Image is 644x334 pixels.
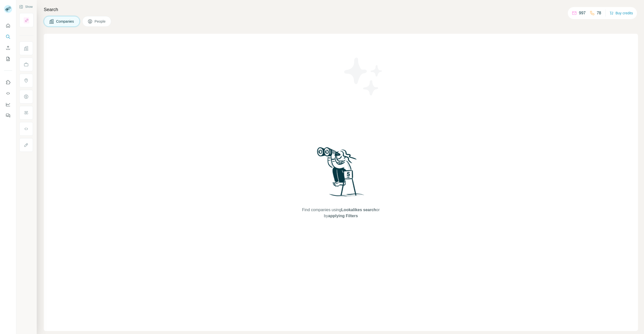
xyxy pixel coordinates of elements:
button: Use Surfe on LinkedIn [4,78,12,87]
button: Search [4,32,12,41]
button: Show [16,3,36,11]
span: Lookalikes search [341,208,376,212]
img: Surfe Illustration - Woman searching with binoculars [315,146,367,202]
button: Quick start [4,21,12,30]
img: Surfe Illustration - Stars [341,54,386,99]
button: My lists [4,54,12,63]
button: Enrich CSV [4,43,12,52]
p: 997 [579,10,586,16]
button: Use Surfe API [4,89,12,98]
button: Dashboard [4,100,12,109]
p: 78 [597,10,601,16]
span: Find companies using or by [301,207,381,219]
span: People [95,19,106,24]
h4: Search [44,6,638,13]
button: Feedback [4,111,12,120]
button: Buy credits [610,10,633,17]
span: Companies [56,19,74,24]
span: applying Filters [328,214,358,218]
